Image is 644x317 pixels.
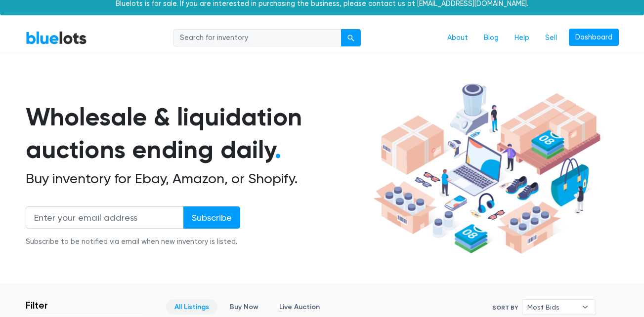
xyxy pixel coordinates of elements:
a: Sell [537,29,565,47]
div: Subscribe to be notified via email when new inventory is listed. [26,237,240,247]
span: Most Bids [527,300,577,315]
b: ▾ [575,300,596,315]
img: hero-ee84e7d0318cb26816c560f6b4441b76977f77a177738b4e94f68c95b2b83dbb.png [370,79,604,259]
label: Sort By [492,303,518,312]
input: Search for inventory [173,29,342,47]
a: Help [507,29,537,47]
a: About [439,29,476,47]
a: Blog [476,29,507,47]
a: Dashboard [569,29,619,46]
h1: Wholesale & liquidation auctions ending daily [26,101,370,166]
a: Live Auction [271,299,328,315]
span: . [275,135,281,164]
a: BlueLots [26,31,87,45]
a: All Listings [166,299,217,315]
h2: Buy inventory for Ebay, Amazon, or Shopify. [26,170,370,187]
a: Buy Now [221,299,267,315]
h3: Filter [26,299,48,311]
input: Subscribe [183,206,240,229]
input: Enter your email address [26,206,184,229]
